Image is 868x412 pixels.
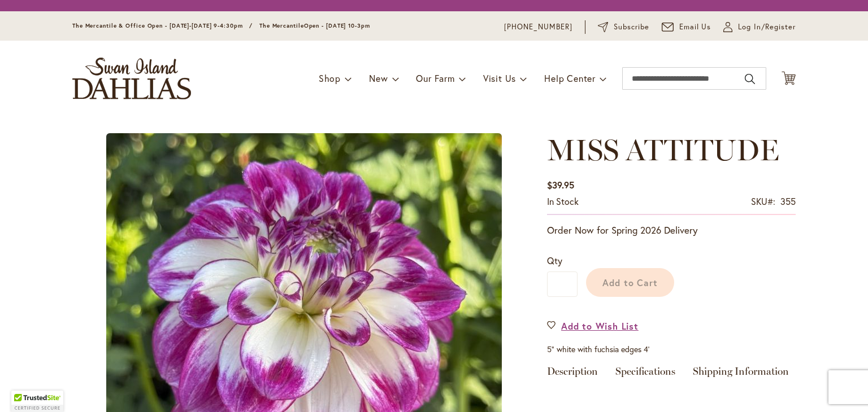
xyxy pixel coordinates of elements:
a: Log In/Register [723,21,796,33]
a: Subscribe [598,21,649,33]
a: Add to Wish List [547,319,639,332]
p: Order Now for Spring 2026 Delivery [547,223,796,237]
span: Add to Wish List [561,319,639,332]
span: Email Us [679,21,711,33]
a: [PHONE_NUMBER] [504,21,572,33]
a: store logo [72,58,191,99]
div: Availability [547,195,579,208]
span: $39.95 [547,179,574,191]
div: TrustedSite Certified [11,391,63,412]
span: Open - [DATE] 10-3pm [304,22,370,29]
span: Qty [547,255,562,266]
strong: SKU [751,195,775,207]
span: Help Center [544,72,596,84]
span: The Mercantile & Office Open - [DATE]-[DATE] 9-4:30pm / The Mercantile [72,22,304,29]
button: Search [745,70,755,88]
span: Visit Us [483,72,516,84]
a: Description [547,366,598,383]
span: In stock [547,195,579,207]
span: MISS ATTITUDE [547,132,779,168]
div: Detailed Product Info [547,366,796,383]
a: Email Us [662,21,711,33]
p: 5” white with fuchsia edges 4’ [547,344,796,355]
span: Subscribe [614,21,649,33]
div: 355 [780,195,796,208]
span: New [369,72,388,84]
span: Our Farm [416,72,454,84]
span: Shop [319,72,341,84]
a: Specifications [615,366,675,383]
span: Log In/Register [738,21,796,33]
a: Shipping Information [693,366,789,383]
